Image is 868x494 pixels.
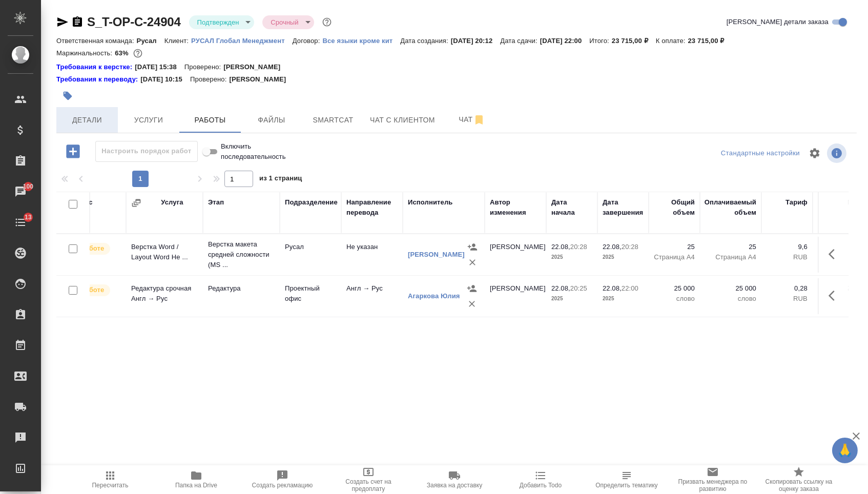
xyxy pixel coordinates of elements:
[239,465,325,494] button: Создать рекламацию
[676,478,750,492] span: Призвать менеджера по развитию
[322,37,400,45] p: Все языки кроме кит
[208,197,224,208] div: Этап
[570,243,587,251] p: 20:28
[786,197,808,208] div: Тариф
[551,197,592,218] div: Дата начала
[727,17,829,27] span: [PERSON_NAME] детали заказа
[223,62,288,72] p: [PERSON_NAME]
[247,114,296,127] span: Файлы
[551,252,592,262] p: 2025
[63,114,112,127] span: Детали
[400,37,450,45] p: Дата создания:
[551,243,570,251] p: 22.08,
[570,284,587,292] p: 20:25
[654,242,695,252] p: 25
[56,62,135,72] div: Нажми, чтобы открыть папку с инструкцией
[767,252,808,262] p: RUB
[341,278,403,314] td: Англ → Рус
[836,440,854,461] span: 🙏
[622,243,638,251] p: 20:28
[705,197,756,218] div: Оплачиваемый объем
[767,294,808,304] p: RUB
[280,278,341,314] td: Проектный офис
[67,242,121,256] div: Исполнитель выполняет работу
[370,114,435,127] span: Чат с клиентом
[767,242,808,252] p: 9,6
[688,37,732,45] p: 23 715,00 ₽
[447,113,497,126] span: Чат
[705,252,756,262] p: Страница А4
[341,237,403,273] td: Не указан
[56,16,69,28] button: Скопировать ссылку для ЯМессенджера
[285,197,338,208] div: Подразделение
[56,85,79,107] button: Добавить тэг
[670,465,756,494] button: Призвать менеджера по развитию
[612,37,656,45] p: 23 715,00 ₽
[465,239,480,255] button: Назначить
[308,114,358,127] span: Smartcat
[485,237,546,273] td: [PERSON_NAME]
[427,482,482,489] span: Заявка на доставку
[767,283,808,294] p: 0,28
[56,62,135,72] a: Требования к верстке:
[822,283,847,308] button: Здесь прячутся важные кнопки
[408,292,460,300] a: Агаркова Юлия
[603,197,644,218] div: Дата завершения
[332,478,405,492] span: Создать счет на предоплату
[705,242,756,252] p: 25
[603,294,644,304] p: 2025
[540,37,590,45] p: [DATE] 22:00
[67,283,121,297] div: Исполнитель выполняет работу
[131,198,141,208] button: Сгруппировать
[190,74,230,85] p: Проверено:
[595,482,657,489] span: Определить тематику
[705,294,756,304] p: слово
[551,284,570,292] p: 22.08,
[473,114,485,126] svg: Отписаться
[259,172,302,187] span: из 1 страниц
[71,16,84,28] button: Скопировать ссылку
[184,62,224,72] p: Проверено:
[346,197,398,218] div: Направление перевода
[3,179,38,204] a: 100
[654,252,695,262] p: Страница А4
[229,74,294,85] p: [PERSON_NAME]
[756,465,842,494] button: Скопировать ссылку на оценку заказа
[705,283,756,294] p: 25 000
[656,37,688,45] p: К оплате:
[551,294,592,304] p: 2025
[411,465,498,494] button: Заявка на доставку
[153,465,239,494] button: Папка на Drive
[92,482,129,489] span: Пересчитать
[131,47,144,60] button: 7240.00 RUB;
[124,114,173,127] span: Услуги
[485,278,546,314] td: [PERSON_NAME]
[520,482,562,489] span: Добавить Todo
[189,15,255,29] div: Подтвержден
[654,294,695,304] p: слово
[322,36,400,45] a: Все языки кроме кит
[498,465,584,494] button: Добавить Todo
[280,237,341,273] td: Русал
[262,15,314,29] div: Подтвержден
[832,438,858,463] button: 🙏
[56,74,140,85] div: Нажми, чтобы открыть папку с инструкцией
[603,243,622,251] p: 22.08,
[654,283,695,294] p: 25 000
[464,281,480,296] button: Назначить
[3,210,38,235] a: 13
[126,278,203,314] td: Редактура срочная Англ → Рус
[408,251,465,258] a: [PERSON_NAME]
[208,283,275,294] p: Редактура
[87,15,181,29] a: S_T-OP-C-24904
[320,15,334,29] button: Доп статусы указывают на важность/срочность заказа
[325,465,411,494] button: Создать счет на предоплату
[161,197,183,208] div: Услуга
[584,465,670,494] button: Определить тематику
[59,141,87,162] button: Добавить работу
[194,18,242,27] button: Подтвержден
[67,465,153,494] button: Пересчитать
[490,197,541,218] div: Автор изменения
[175,482,217,489] span: Папка на Drive
[465,255,480,270] button: Удалить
